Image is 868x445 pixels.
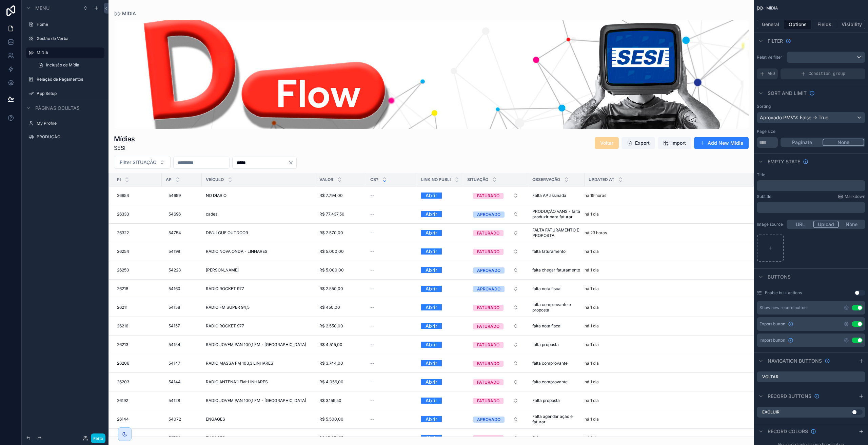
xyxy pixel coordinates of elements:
[585,267,599,273] p: há 1 dia
[319,398,362,403] a: R$ 3.159,50
[585,342,599,347] p: há 1 dia
[477,361,499,367] div: FATURADO
[532,267,580,273] a: falta chegar faturamento
[370,398,413,403] a: --
[762,374,778,380] label: Voltar
[169,193,181,198] span: 54699
[319,361,343,366] span: R$ 3.744,00
[585,249,746,254] a: há 1 dia
[206,193,226,198] span: NO DIARIO
[468,413,524,425] button: Select Button
[117,286,128,291] span: 26218
[757,104,771,109] label: Sorting
[532,361,580,366] a: falta comprovante
[467,282,524,295] a: Select Button
[784,20,811,29] button: Options
[37,36,100,41] label: Gestão de Verba
[585,230,746,236] a: há 23 horas
[206,305,311,310] a: RADIO FM SUPER 94,5
[319,305,340,310] span: R$ 450,00
[370,398,374,403] span: --
[532,302,580,313] a: falta comprovante e proposta
[421,265,442,275] a: Abrir
[117,286,158,291] a: 26218
[532,414,580,425] span: Falta agendar ação e faturar
[169,342,180,347] span: 54154
[421,283,442,294] a: Abrir
[532,249,580,254] a: falta faturamento
[370,342,413,347] a: --
[813,221,839,228] button: Upload
[532,249,566,254] span: falta faturamento
[117,211,129,217] span: 26333
[206,323,311,329] a: RADIO ROCKET 977
[585,361,599,366] p: há 1 dia
[206,361,273,366] span: RADIO MASSA FM 103,3 LINHARES
[206,417,225,422] span: ENGAGES
[319,398,341,403] span: R$ 3.159,50
[421,395,442,406] a: Abrir
[467,208,524,221] a: Select Button
[811,20,839,29] button: Fields
[370,286,413,291] a: --
[468,320,524,332] button: Select Button
[206,267,311,273] a: [PERSON_NAME]
[319,249,344,254] span: R$ 5.000,00
[421,379,459,385] a: Abrir
[585,286,599,291] p: há 1 dia
[319,417,343,422] span: R$ 5.500,00
[114,10,136,17] a: MÍDIA
[288,160,296,165] button: Clear
[468,245,524,258] button: Select Button
[585,305,746,310] a: há 1 dia
[585,211,599,217] p: há 1 dia
[370,379,374,385] span: --
[468,357,524,369] button: Select Button
[370,193,413,198] a: --
[37,134,100,140] a: PRODUÇÃO
[117,211,158,217] a: 26333
[838,194,865,199] a: Markdown
[477,342,499,348] div: FATURADO
[467,338,524,351] a: Select Button
[319,379,362,385] a: R$ 4.056,00
[467,264,524,277] a: Select Button
[585,286,746,291] a: há 1 dia
[117,417,158,422] a: 26144
[319,323,343,329] span: R$ 2.550,00
[166,377,198,387] a: 54144
[117,267,158,273] a: 26250
[421,246,442,257] a: Abrir
[169,361,180,366] span: 54147
[319,193,343,198] span: R$ 7.794,00
[166,339,198,350] a: 54154
[370,379,413,385] a: --
[370,342,374,347] span: --
[117,323,128,329] span: 26216
[166,414,198,425] a: 54072
[206,417,311,422] a: ENGAGES
[319,249,362,254] a: R$ 5.000,00
[166,190,198,201] a: 54699
[37,50,100,56] label: MÍDIA
[117,230,129,236] span: 26322
[658,137,691,149] button: Import
[765,290,802,296] label: Enable bulk actions
[468,283,524,295] button: Select Button
[468,432,524,444] button: Select Button
[467,394,524,407] a: Select Button
[468,395,524,407] button: Select Button
[421,211,459,217] a: Abrir
[46,62,79,68] span: Inclusão de Mídia
[532,342,580,347] a: falta proposta
[37,91,100,96] a: App Setup
[206,398,306,403] span: RADIO JOVEM PAN 100,1 FM - [GEOGRAPHIC_DATA]
[319,379,343,385] span: R$ 4.056,00
[694,137,749,149] a: Add New Mídia
[467,189,524,202] a: Select Button
[319,361,362,366] a: R$ 3.744,00
[421,304,459,310] a: Abrir
[319,211,362,217] a: R$ 77.437,50
[585,398,746,403] a: há 1 dia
